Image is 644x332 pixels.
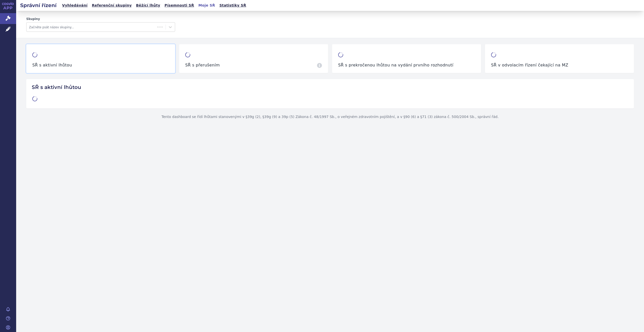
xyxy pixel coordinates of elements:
a: Moje SŘ [197,2,217,9]
p: Tento dashboard se řídí lhůtami stanovenými v §39g (2), §39g (9) a 39p (5) Zákona č. 48/1997 Sb.,... [26,108,634,126]
h2: Správní řízení [16,2,61,9]
h3: SŘ v odvolacím řízení čekající na MZ [491,62,568,68]
h2: SŘ s aktivní lhůtou [30,84,630,90]
h3: SŘ s prekročenou lhůtou na vydání prvního rozhodnutí [338,62,453,68]
h3: SŘ s aktivní lhůtou [32,62,72,68]
a: Referenční skupiny [90,2,133,9]
label: Skupiny [26,17,175,21]
a: Statistiky SŘ [218,2,248,9]
a: Písemnosti SŘ [163,2,196,9]
h3: SŘ s přerušením [185,62,220,68]
a: Vyhledávání [61,2,89,9]
a: Běžící lhůty [135,2,162,9]
div: Začněte psát název skupiny... [29,24,153,30]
